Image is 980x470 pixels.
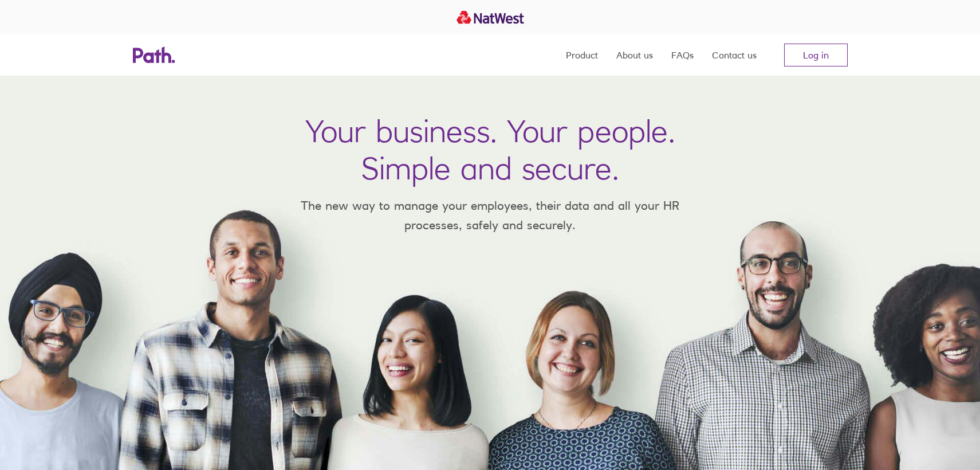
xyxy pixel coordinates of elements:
[671,34,694,76] a: FAQs
[712,34,757,76] a: Contact us
[284,196,696,234] p: The new way to manage your employees, their data and all your HR processes, safely and securely.
[784,44,848,66] a: Log in
[616,34,653,76] a: About us
[566,34,598,76] a: Product
[305,112,675,187] h1: Your business. Your people. Simple and secure.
